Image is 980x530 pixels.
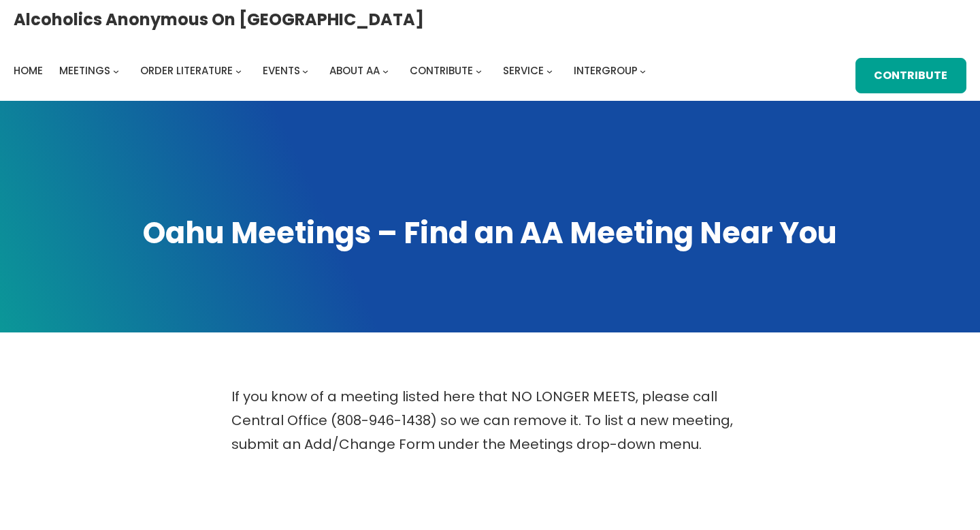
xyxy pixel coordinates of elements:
span: About AA [329,63,380,78]
button: About AA submenu [382,67,389,74]
a: Meetings [59,61,110,80]
a: Contribute [855,58,966,93]
span: Events [263,63,300,78]
a: Service [503,61,544,80]
span: Intergroup [574,63,638,78]
button: Contribute submenu [476,67,482,74]
span: Contribute [410,63,473,78]
a: Intergroup [574,61,638,80]
a: Events [263,61,300,80]
button: Intergroup submenu [640,67,646,74]
p: If you know of a meeting listed here that NO LONGER MEETS, please call Central Office (808-946-14... [231,385,749,456]
a: Home [14,61,43,80]
span: Service [503,63,544,78]
span: Home [14,63,43,78]
span: Order Literature [140,63,233,78]
span: Meetings [59,63,110,78]
button: Events submenu [302,67,308,74]
button: Meetings submenu [113,67,119,74]
h1: Oahu Meetings – Find an AA Meeting Near You [14,213,966,253]
button: Service submenu [546,67,553,74]
a: Alcoholics Anonymous on [GEOGRAPHIC_DATA] [14,5,424,34]
a: About AA [329,61,380,80]
button: Order Literature submenu [235,67,242,74]
nav: Intergroup [14,61,651,80]
a: Contribute [410,61,473,80]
